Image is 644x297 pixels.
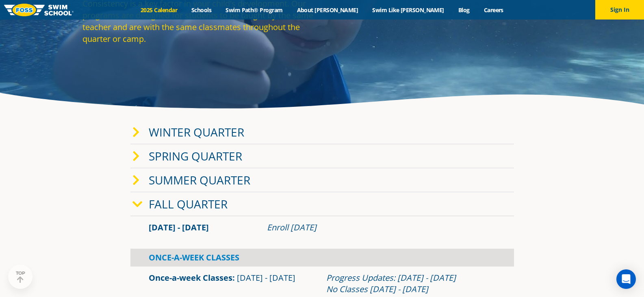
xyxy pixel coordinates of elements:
a: Blog [451,6,477,14]
div: Once-A-Week Classes [130,249,514,267]
a: Summer Quarter [149,172,250,188]
div: Open Intercom Messenger [616,269,636,289]
a: Swim Path® Program [219,6,290,14]
a: Swim Like [PERSON_NAME] [365,6,451,14]
a: Spring Quarter [149,148,242,164]
div: TOP [16,271,25,283]
span: [DATE] - [DATE] [237,272,295,283]
a: Once-a-week Classes [149,272,232,283]
div: Enroll [DATE] [267,222,496,233]
a: Winter Quarter [149,124,244,140]
a: Careers [477,6,510,14]
img: FOSS Swim School Logo [4,4,74,16]
a: About [PERSON_NAME] [290,6,365,14]
a: Fall Quarter [149,196,228,212]
a: 2025 Calendar [134,6,184,14]
span: [DATE] - [DATE] [149,222,209,233]
a: Schools [184,6,219,14]
div: Progress Updates: [DATE] - [DATE] No Classes [DATE] - [DATE] [326,272,496,295]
